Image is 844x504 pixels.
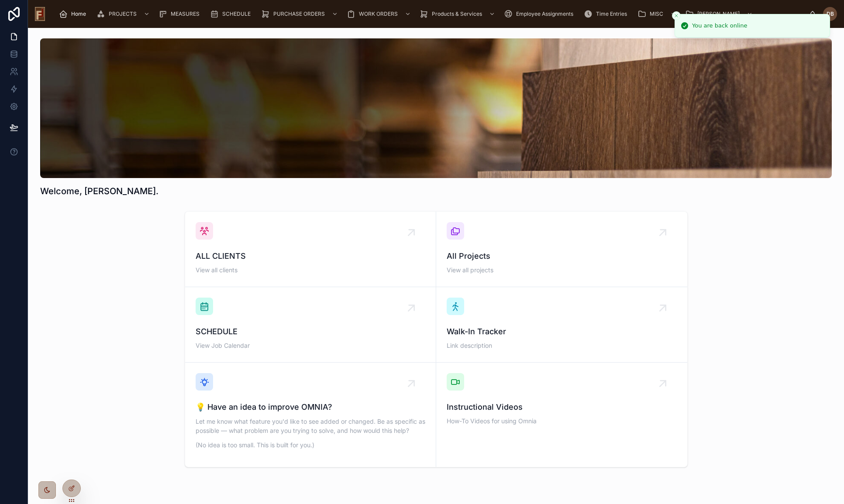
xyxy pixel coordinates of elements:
p: (No idea is too small. This is built for you.) [196,440,425,449]
a: PURCHASE ORDERS [258,6,342,22]
a: ALL CLIENTSView all clients [185,212,436,287]
span: Instructional Videos [447,401,677,413]
span: SCHEDULE [222,10,251,17]
span: View Job Calendar [196,341,425,350]
div: You are back online [692,21,747,30]
span: Home [71,10,86,17]
a: Instructional VideosHow-To Videos for using Omnia [436,363,687,467]
span: MEASURES [171,10,200,17]
div: scrollable content [52,4,809,24]
span: MISC [650,10,663,17]
a: Employee Assignments [501,6,579,22]
span: DB [827,10,834,17]
span: 💡 Have an idea to improve OMNIA? [196,401,425,413]
span: SCHEDULE [196,326,425,338]
img: App logo [35,7,45,21]
span: Link description [447,341,677,350]
span: Employee Assignments [516,10,573,17]
p: Let me know what feature you'd like to see added or changed. Be as specific as possible — what pr... [196,417,425,435]
h1: Welcome, [PERSON_NAME]. [40,185,158,197]
span: PURCHASE ORDERS [273,10,325,17]
span: Time Entries [596,10,627,17]
a: MISC [635,6,681,22]
a: Time Entries [581,6,633,22]
span: PROJECTS [109,10,137,17]
span: Products & Services [432,10,482,17]
a: Walk-In TrackerLink description [436,287,687,363]
a: Products & Services [417,6,500,22]
a: SCHEDULE [207,6,257,22]
span: View all clients [196,266,425,274]
a: All ProjectsView all projects [436,212,687,287]
a: SCHEDULEView Job Calendar [185,287,436,363]
a: Home [56,6,92,22]
span: ALL CLIENTS [196,250,425,262]
a: [PERSON_NAME] [682,6,757,22]
a: 💡 Have an idea to improve OMNIA?Let me know what feature you'd like to see added or changed. Be a... [185,363,436,467]
span: View all projects [447,266,677,274]
a: WORK ORDERS [344,6,415,22]
a: MEASURES [156,6,206,22]
span: Walk-In Tracker [447,326,677,338]
span: WORK ORDERS [359,10,398,17]
span: How-To Videos for using Omnia [447,417,677,425]
a: PROJECTS [94,6,154,22]
button: Close toast [672,11,681,20]
span: All Projects [447,250,677,262]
